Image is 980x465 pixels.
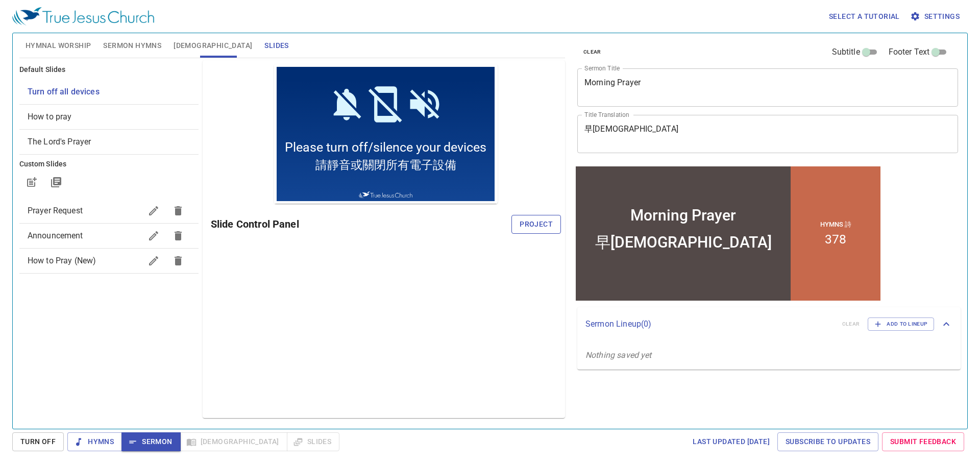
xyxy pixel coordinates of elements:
[889,46,930,58] span: Footer Text
[882,432,964,451] a: Submit Feedback
[103,39,161,52] span: Sermon Hymns
[19,249,199,273] div: How to Pray (New)
[585,318,834,330] p: Sermon Lineup ( 0 )
[174,39,252,52] span: [DEMOGRAPHIC_DATA]
[19,224,199,248] div: Announcement
[890,435,956,448] span: Submit Feedback
[912,10,960,23] span: Settings
[908,7,964,26] button: Settings
[264,39,288,52] span: Slides
[28,137,91,146] span: [object Object]
[573,164,883,303] iframe: from-child
[786,435,870,448] span: Subscribe to Updates
[12,7,154,26] img: True Jesus Church
[689,432,774,451] a: Last updated [DATE]
[85,127,139,134] img: True Jesus Church
[19,105,199,129] div: How to pray
[868,317,934,331] button: Add to Lineup
[585,350,652,360] i: Nothing saved yet
[577,307,961,341] div: Sermon Lineup(0)clearAdd to Lineup
[825,7,904,26] button: Select a tutorial
[777,432,878,451] a: Subscribe to Updates
[12,432,64,451] button: Turn Off
[28,206,83,215] span: Prayer Request
[520,218,553,231] span: Project
[19,159,199,170] h6: Custom Slides
[211,216,511,232] h6: Slide Control Panel
[511,215,561,234] button: Project
[41,93,182,109] span: 請靜音或關閉所有電子設備
[874,320,927,329] span: Add to Lineup
[19,199,199,223] div: Prayer Request
[121,432,180,451] button: Sermon
[76,435,114,448] span: Hymns
[832,46,860,58] span: Subtitle
[577,46,607,58] button: clear
[28,87,100,96] span: [object Object]
[67,432,122,451] button: Hymns
[11,76,212,90] span: Please turn off/silence your devices
[19,64,199,76] h6: Default Slides
[584,124,951,143] textarea: 早[DEMOGRAPHIC_DATA]
[19,130,199,154] div: The Lord's Prayer
[693,435,770,448] span: Last updated [DATE]
[26,39,91,52] span: Hymnal Worship
[20,435,56,448] span: Turn Off
[28,112,72,121] span: [object Object]
[28,231,83,240] span: Announcement
[19,80,199,104] div: Turn off all devices
[583,47,601,57] span: clear
[28,256,96,265] span: How to Pray (New)
[829,10,900,23] span: Select a tutorial
[584,78,951,97] textarea: Morning Prayer
[130,435,172,448] span: Sermon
